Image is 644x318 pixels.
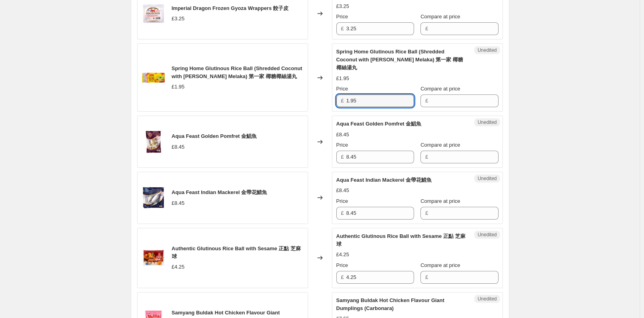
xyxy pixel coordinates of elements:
span: Price [336,86,348,92]
span: £ [341,154,344,160]
span: Unedited [477,296,497,302]
div: £8.45 [336,186,349,194]
span: Samyang Buldak Hot Chicken Flavour Giant Dumplings (Carbonara) [336,297,445,311]
span: Price [336,14,348,20]
div: £4.25 [172,263,185,271]
span: Unedited [477,175,497,182]
span: Unedited [477,232,497,238]
span: Price [336,262,348,268]
span: Aqua Feast Golden Pomfret 金鯧魚 [336,121,422,127]
span: £ [425,274,428,280]
span: Compare at price [420,86,460,92]
span: £ [341,274,344,280]
span: £ [425,98,428,104]
span: Spring Home Glutinous Rice Ball (Shredded Coconut with [PERSON_NAME] Melaka) 第一家 椰糖椰絲湯丸 [336,49,463,71]
span: Compare at price [420,142,460,148]
span: Price [336,198,348,204]
div: £1.95 [172,83,185,91]
div: £3.25 [336,2,349,10]
img: 739b9fa1-48dd-4f28-92e4-a3c41dcb1d00_80x.jpg [141,66,165,90]
span: Aqua Feast Indian Mackerel 金帶花鯖魚 [336,177,432,183]
img: 89d2d7ef-ca0c-4d74-8eb9-bcfcbce51889_b64658af-3f79-4f68-b832-b1385a677e29_80x.jpg [141,2,165,26]
span: £ [425,154,428,160]
span: £ [425,210,428,216]
span: Imperial Dragon Frozen Gyoza Wrappers 餃子皮 [172,5,289,11]
div: £3.25 [172,15,185,23]
span: £ [341,210,344,216]
span: Compare at price [420,198,460,204]
span: Compare at price [420,14,460,20]
img: 35b03c9a-a4f3-411c-8f1f-a6bf9d90e44b_80x.jpg [141,246,165,270]
div: £8.45 [172,199,185,207]
img: 1a129dcd-4c36-44d3-bff2-efa2400c418b_730d3519-c52b-4a27-9923-6854a25995cb_80x.jpg [141,130,165,154]
span: Price [336,142,348,148]
div: £8.45 [172,143,185,151]
span: £ [425,26,428,31]
div: £4.25 [336,251,349,259]
span: Aqua Feast Indian Mackerel 金帶花鯖魚 [172,189,267,195]
span: Aqua Feast Golden Pomfret 金鯧魚 [172,133,257,139]
div: £1.95 [336,75,349,82]
div: £8.45 [336,131,349,139]
span: Authentic Glutinous Rice Ball with Sesame 正點 芝麻球 [172,245,301,259]
span: Compare at price [420,262,460,268]
span: Spring Home Glutinous Rice Ball (Shredded Coconut with [PERSON_NAME] Melaka) 第一家 椰糖椰絲湯丸 [172,65,302,79]
span: £ [341,26,344,31]
span: Unedited [477,47,497,53]
span: £ [341,98,344,104]
span: Authentic Glutinous Rice Ball with Sesame 正點 芝麻球 [336,233,465,247]
span: Unedited [477,119,497,126]
img: 698fd859-44f1-4d69-aa0c-9dccac9ec14a_54f965eb-d699-493c-9895-9e35078c83a7_80x.jpg [141,186,165,210]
